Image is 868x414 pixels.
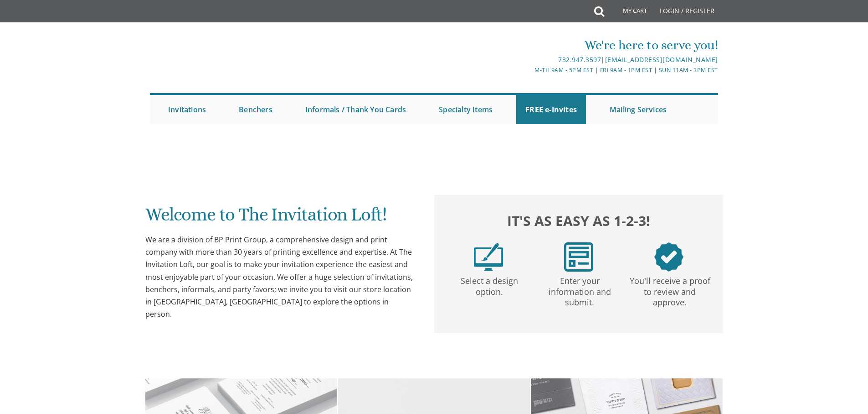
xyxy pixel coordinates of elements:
[340,54,718,65] div: |
[564,242,593,272] img: step2.png
[605,55,718,64] a: [EMAIL_ADDRESS][DOMAIN_NAME]
[558,55,601,64] a: 732.947.3597
[159,95,215,124] a: Invitations
[430,95,502,124] a: Specialty Items
[474,242,503,272] img: step1.png
[145,204,416,231] h1: Welcome to The Invitation Loft!
[536,272,623,308] p: Enter your information and submit.
[603,1,653,24] a: My Cart
[145,234,416,320] div: We are a division of BP Print Group, a comprehensive design and print company with more than 30 y...
[627,272,713,308] p: You'll receive a proof to review and approve.
[296,95,415,124] a: Informals / Thank You Cards
[446,272,533,298] p: Select a design option.
[601,95,676,124] a: Mailing Services
[340,36,718,54] div: We're here to serve you!
[340,65,718,75] div: M-Th 9am - 5pm EST | Fri 9am - 1pm EST | Sun 11am - 3pm EST
[230,95,282,124] a: Benchers
[443,210,714,231] h2: It's as easy as 1-2-3!
[516,95,586,124] a: FREE e-Invites
[654,242,683,272] img: step3.png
